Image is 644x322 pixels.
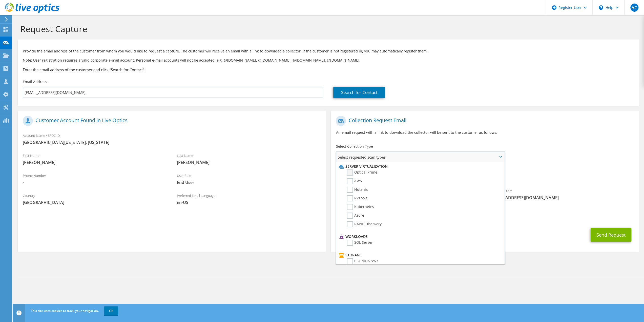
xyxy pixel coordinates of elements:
a: Search for Contact [333,87,385,98]
label: Select Collection Type [336,144,373,149]
h3: Enter the email address of the customer and click “Search for Contact”. [23,67,634,72]
label: RVTools [347,195,367,201]
label: Email Address [23,79,47,84]
h1: Request Capture [20,24,634,34]
div: Account Name / SFDC ID [18,130,326,148]
div: To [331,185,485,203]
div: First Name [18,150,172,168]
div: Last Name [172,150,326,168]
label: SQL Server [347,240,373,246]
a: OK [104,306,118,315]
label: Optical Prime [347,169,377,176]
label: Nutanix [347,187,368,193]
span: - [23,180,167,185]
li: Storage [338,252,502,258]
span: End User [177,180,321,185]
label: Kubernetes [347,204,374,210]
span: [GEOGRAPHIC_DATA] [23,200,167,205]
span: [GEOGRAPHIC_DATA][US_STATE], [US_STATE] [23,140,321,145]
h1: Customer Account Found in Live Optics [23,116,318,126]
div: Phone Number [18,170,172,188]
li: Workloads [338,234,502,240]
label: AWS [347,178,362,184]
span: [PERSON_NAME] [177,160,321,165]
span: This site uses cookies to track your navigation. [31,309,99,313]
span: [PERSON_NAME] [23,160,167,165]
label: CLARiiON/VNX [347,258,379,264]
p: An email request with a link to download the collector will be sent to the customer as follows. [336,130,634,135]
h1: Collection Request Email [336,116,631,126]
p: Note: User registration requires a valid corporate e-mail account. Personal e-mail accounts will ... [23,58,634,63]
div: Requested Collections [331,164,639,183]
label: RAPID Discovery [347,221,382,227]
li: Server Virtualization [338,163,502,169]
span: en-US [177,200,321,205]
span: [EMAIL_ADDRESS][DOMAIN_NAME] [490,195,634,200]
div: Sender & From [485,185,639,203]
div: Preferred Email Language [172,190,326,208]
div: CC & Reply To [331,205,639,223]
div: User Role [172,170,326,188]
label: Azure [347,213,364,219]
span: AC [630,4,638,12]
div: Country [18,190,172,208]
span: Select requested scan types [336,152,504,162]
p: Provide the email address of the customer from whom you would like to request a capture. The cust... [23,48,634,54]
button: Send Request [591,228,631,242]
svg: \n [599,5,603,10]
